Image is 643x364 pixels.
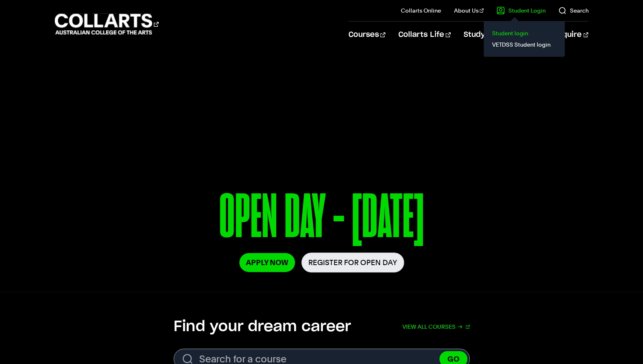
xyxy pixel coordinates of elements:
[402,318,470,336] a: View all courses
[348,21,385,48] a: Courses
[401,6,441,15] a: Collarts Online
[454,6,484,15] a: About Us
[398,21,451,48] a: Collarts Life
[490,39,558,50] a: VETDSS Student login
[497,6,545,15] a: Student Login
[301,253,404,272] a: Register for Open Day
[553,21,588,48] a: Enquire
[490,28,558,39] a: Student login
[558,6,588,15] a: Search
[464,21,540,48] a: Study Information
[84,186,559,253] p: OPEN DAY - [DATE]
[239,253,295,272] a: Apply Now
[55,13,159,36] div: Go to homepage
[174,318,351,336] h2: Find your dream career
